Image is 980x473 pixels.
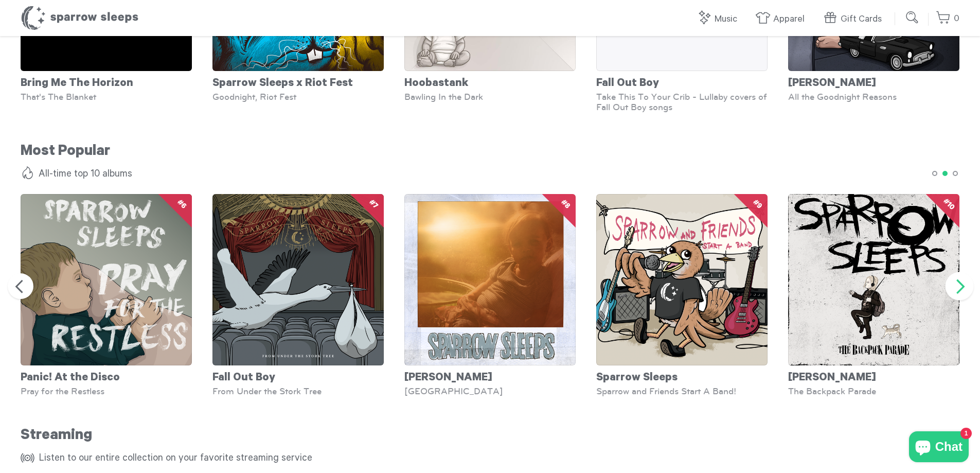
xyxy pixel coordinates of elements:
div: Sparrow Sleeps x Riot Fest [212,71,384,92]
div: Panic! At the Disco [21,365,192,386]
button: 3 of 3 [949,167,959,178]
img: SS-KiddiePoolAvenue-Cover-1600x1600_grande.png [404,194,576,365]
div: Bawling In the Dark [404,92,576,102]
button: Next [946,272,974,300]
a: [PERSON_NAME] [GEOGRAPHIC_DATA] [404,194,576,396]
h2: Streaming [21,427,959,446]
div: All the Goodnight Reasons [788,92,959,102]
div: Take This To Your Crib - Lullaby covers of Fall Out Boy songs [596,92,768,112]
div: [GEOGRAPHIC_DATA] [404,386,576,396]
div: Pray for the Restless [21,386,192,396]
img: SparrowAndFriends-StartABand-Cover_grande.png [596,194,768,365]
div: [PERSON_NAME] [404,365,576,386]
button: 1 of 3 [929,167,939,178]
div: From Under the Stork Tree [212,386,384,396]
a: Apparel [755,8,810,30]
div: [PERSON_NAME] [788,71,959,92]
img: SparrowSleeps-PrayfortheRestless-cover_grande.png [21,194,192,365]
div: Sparrow Sleeps [596,365,768,386]
a: Panic! At the Disco Pray for the Restless [21,194,192,396]
div: Sparrow and Friends Start A Band! [596,386,768,396]
input: Submit [902,7,923,28]
img: MyChemicalRomance-TheBackpackParade-Cover-SparrowSleeps_grande.png [788,194,959,365]
h1: Sparrow Sleeps [21,5,139,31]
inbox-online-store-chat: Shopify online store chat [906,431,972,465]
div: That's The Blanket [21,92,192,102]
a: Fall Out Boy From Under the Stork Tree [212,194,384,396]
div: The Backpack Parade [788,386,959,396]
div: Bring Me The Horizon [21,71,192,92]
h4: All-time top 10 albums [21,167,959,183]
a: Sparrow Sleeps Sparrow and Friends Start A Band! [596,194,768,396]
div: Hoobastank [404,71,576,92]
h2: Most Popular [21,143,959,162]
a: [PERSON_NAME] The Backpack Parade [788,194,959,396]
a: 0 [936,8,959,30]
button: Previous [8,273,33,299]
img: SparrowSleeps-FallOutBoy-FromUndertheStorkTree-Cover1600x1600_grande.png [212,194,384,365]
div: [PERSON_NAME] [788,365,959,386]
div: Fall Out Boy [212,365,384,386]
a: Music [697,8,742,30]
div: Fall Out Boy [596,71,768,92]
a: Gift Cards [823,8,887,30]
div: Goodnight, Riot Fest [212,92,384,102]
h4: Listen to our entire collection on your favorite streaming service [21,451,959,467]
button: 2 of 3 [939,167,949,178]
